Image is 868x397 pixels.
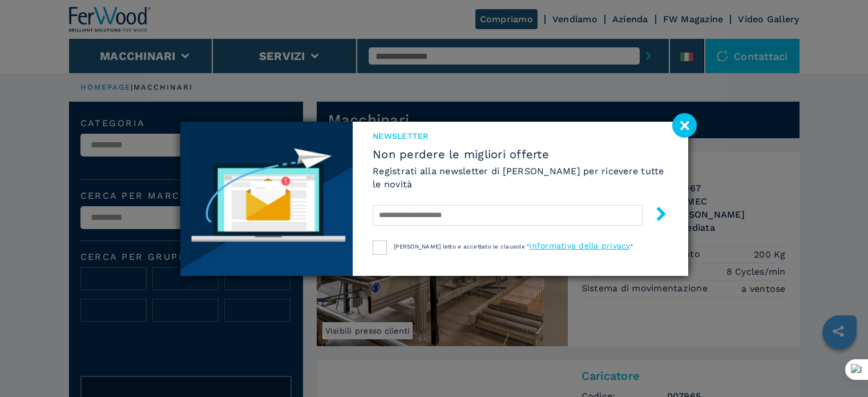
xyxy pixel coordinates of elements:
[394,243,529,250] span: [PERSON_NAME] letto e accettato le clausole "
[529,241,630,250] a: informativa della privacy
[631,243,633,250] span: "
[373,130,668,142] span: NEWSLETTER
[643,202,668,229] button: submit-button
[180,122,353,276] img: Newsletter image
[373,165,668,191] h6: Registrati alla newsletter di [PERSON_NAME] per ricevere tutte le novità
[373,147,668,161] span: Non perdere le migliori offerte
